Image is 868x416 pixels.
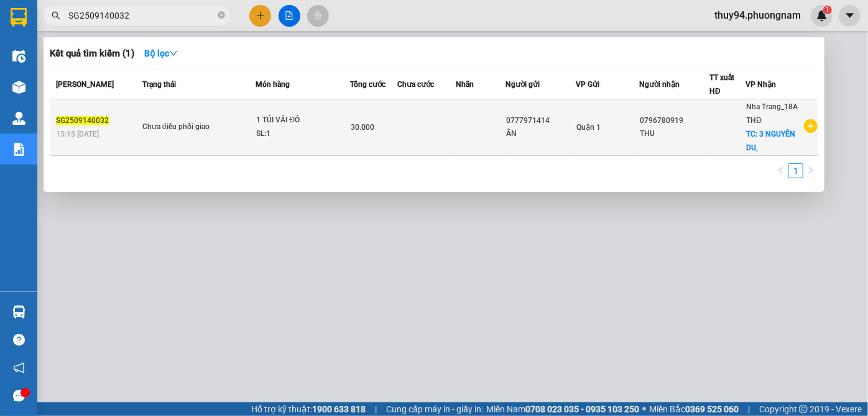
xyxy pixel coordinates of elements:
img: solution-icon [12,143,25,156]
span: Nha Trang_18A THĐ [747,102,798,125]
strong: Bộ lọc [144,48,178,58]
span: notification [13,362,25,374]
span: Quận 1 [576,123,601,132]
span: left [777,166,785,174]
span: Tổng cước [350,80,386,89]
li: Previous Page [773,163,788,178]
div: THU [640,127,709,140]
div: ÂN [506,127,575,140]
div: Chưa điều phối giao [142,120,236,134]
li: Next Page [803,163,818,178]
span: Trạng thái [142,80,176,89]
span: close-circle [218,11,225,19]
img: warehouse-icon [12,305,25,319]
button: left [773,163,788,178]
span: message [13,390,25,402]
input: Tìm tên, số ĐT hoặc mã đơn [68,9,215,22]
div: 0777971414 [506,114,575,127]
img: logo-vxr [11,8,27,27]
span: close-circle [218,10,225,22]
button: right [803,163,818,178]
span: TC: 3 NGUYỄN DU, [747,130,796,152]
h3: Kết quả tìm kiếm ( 1 ) [50,47,134,60]
span: SG2509140032 [56,116,109,125]
img: warehouse-icon [12,112,25,125]
span: search [52,11,60,20]
img: warehouse-icon [12,50,25,63]
a: 1 [789,164,803,178]
span: 15:15 [DATE] [56,130,99,138]
span: VP Nhận [746,80,777,89]
span: question-circle [13,334,25,346]
span: VP Gửi [576,80,599,89]
div: 1 TÚI VẢI ĐỎ [256,114,349,127]
span: Chưa cước [397,80,434,89]
span: down [169,49,178,58]
span: Nhãn [456,80,474,89]
span: Người nhận [639,80,680,89]
span: TT xuất HĐ [709,73,734,96]
img: warehouse-icon [12,81,25,94]
li: 1 [788,163,803,178]
button: Bộ lọcdown [134,43,188,63]
span: 30.000 [351,123,374,132]
span: Người gửi [506,80,540,89]
span: right [807,166,815,174]
span: Món hàng [256,80,290,89]
div: 0796780919 [640,114,709,127]
span: [PERSON_NAME] [56,80,114,89]
span: plus-circle [804,119,818,133]
div: SL: 1 [256,127,349,141]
